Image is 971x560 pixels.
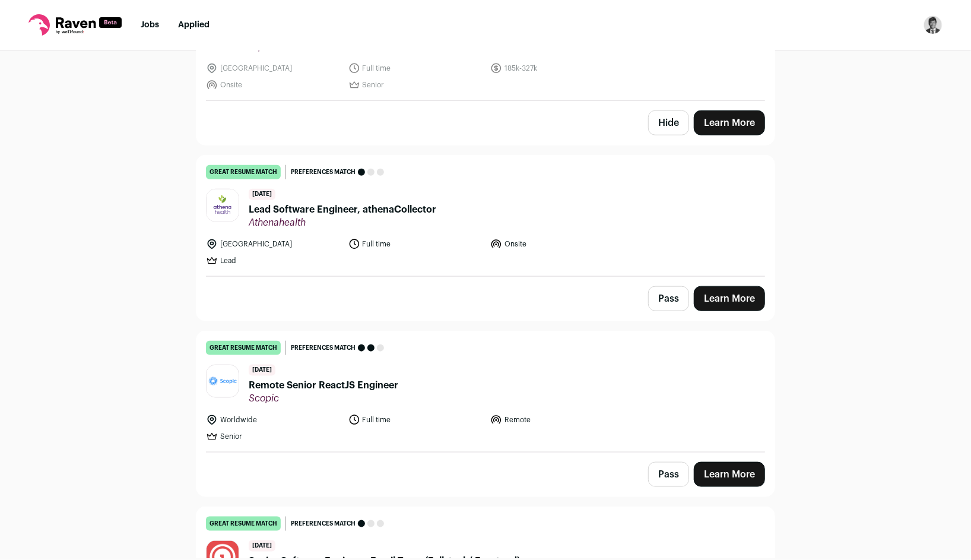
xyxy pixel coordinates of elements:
[348,414,484,426] li: Full time
[196,331,775,452] a: great resume match Preferences match [DATE] Remote Senior ReactJS Engineer Scopic Worldwide Full ...
[924,15,943,34] button: Open dropdown
[490,62,626,74] li: 185k-327k
[694,462,765,487] a: Learn More
[249,540,275,552] span: [DATE]
[249,189,275,200] span: [DATE]
[348,62,484,74] li: Full time
[291,166,356,178] span: Preferences match
[206,414,341,426] li: Worldwide
[648,286,689,311] button: Pass
[249,393,398,404] span: Scopic
[206,255,341,267] li: Lead
[178,21,210,29] a: Applied
[206,79,341,91] li: Onsite
[196,156,775,276] a: great resume match Preferences match [DATE] Lead Software Engineer, athenaCollector Athenahealth ...
[206,341,281,355] div: great resume match
[206,238,341,250] li: [GEOGRAPHIC_DATA]
[249,378,398,393] span: Remote Senior ReactJS Engineer
[206,62,341,74] li: [GEOGRAPHIC_DATA]
[924,15,943,34] img: 3483108-medium_jpg
[348,238,484,250] li: Full time
[207,189,239,222] img: 8bd4c28de447b4b0b0c9fb3afad44bc6e692968c461c2beb758de88650a68401.jpg
[207,375,239,388] img: a48fac53b0084a724de50698c8dd0bb6cebdf912b42b8c4e1c9880678fe1a9f4.jpg
[694,110,765,135] a: Learn More
[141,21,159,29] a: Jobs
[490,414,626,426] li: Remote
[206,431,341,442] li: Senior
[490,238,626,250] li: Onsite
[694,286,765,311] a: Learn More
[648,462,689,487] button: Pass
[206,517,281,531] div: great resume match
[249,217,436,229] span: Athenahealth
[348,79,484,91] li: Senior
[291,518,356,530] span: Preferences match
[249,365,275,376] span: [DATE]
[648,110,689,135] button: Hide
[291,342,356,354] span: Preferences match
[206,165,281,179] div: great resume match
[249,203,436,217] span: Lead Software Engineer, athenaCollector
